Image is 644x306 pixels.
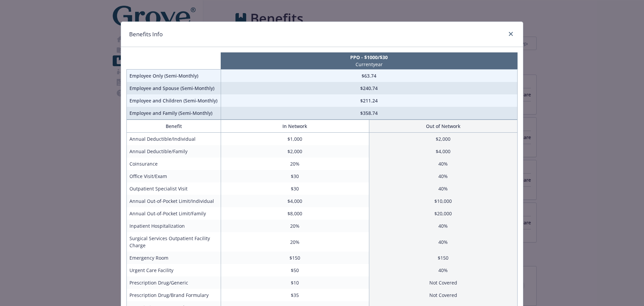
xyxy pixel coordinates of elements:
td: Inpatient Hospitalization [127,220,221,232]
td: Annual Deductible/Family [127,145,221,158]
td: $10 [221,276,369,289]
td: $2,000 [369,133,517,145]
td: $4,000 [221,195,369,207]
td: Annual Deductible/Individual [127,133,221,145]
td: $10,000 [369,195,517,207]
td: Employee and Family (Semi-Monthly) [127,107,221,120]
td: Not Covered [369,276,517,289]
td: $358.74 [221,107,517,120]
td: $63.74 [221,70,517,82]
td: Employee and Spouse (Semi-Monthly) [127,82,221,94]
td: 40% [369,232,517,252]
td: 40% [369,220,517,232]
td: 40% [369,182,517,195]
h1: Benefits Info [129,30,163,39]
td: $150 [221,252,369,264]
td: $8,000 [221,207,369,220]
td: $2,000 [221,145,369,158]
td: $20,000 [369,207,517,220]
td: $211.24 [221,94,517,107]
td: Annual Out-of-Pocket Limit/Family [127,207,221,220]
td: $150 [369,252,517,264]
th: In Network [221,120,369,133]
td: Prescription Drug/Brand Formulary [127,289,221,301]
td: 20% [221,158,369,170]
td: $30 [221,170,369,182]
td: 40% [369,264,517,276]
a: close [507,30,515,38]
td: $240.74 [221,82,517,94]
td: $4,000 [369,145,517,158]
p: Current year [222,61,516,68]
td: Employee and Children (Semi-Monthly) [127,94,221,107]
td: 20% [221,232,369,252]
th: intentionally left blank [127,52,221,70]
td: Employee Only (Semi-Monthly) [127,70,221,82]
th: Benefit [127,120,221,133]
td: Prescription Drug/Generic [127,276,221,289]
th: Out of Network [369,120,517,133]
td: Coinsurance [127,158,221,170]
p: PPO - $1000/$30 [222,54,516,61]
td: $35 [221,289,369,301]
td: $30 [221,182,369,195]
td: Urgent Care Facility [127,264,221,276]
td: Surgical Services Outpatient Facility Charge [127,232,221,252]
td: Office Visit/Exam [127,170,221,182]
td: 40% [369,170,517,182]
td: $1,000 [221,133,369,145]
td: 20% [221,220,369,232]
td: Annual Out-of-Pocket Limit/Individual [127,195,221,207]
td: Not Covered [369,289,517,301]
td: Outpatient Specialist Visit [127,182,221,195]
td: Emergency Room [127,252,221,264]
td: 40% [369,158,517,170]
td: $50 [221,264,369,276]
